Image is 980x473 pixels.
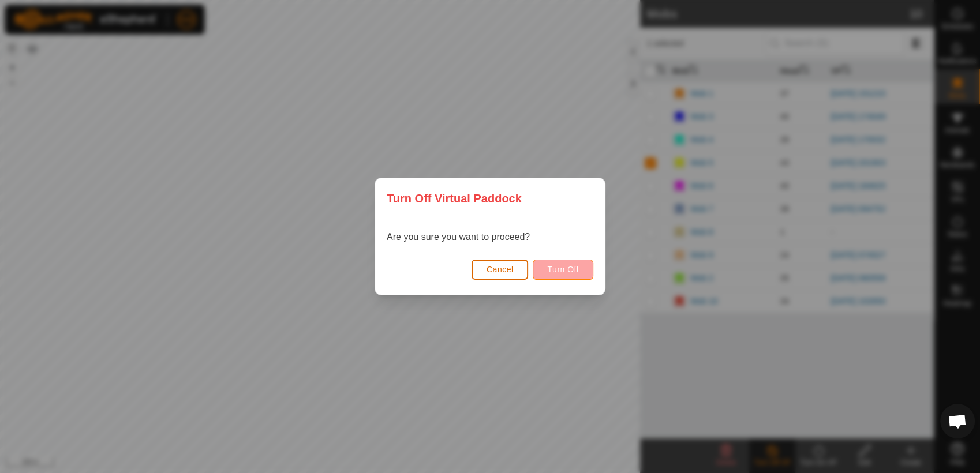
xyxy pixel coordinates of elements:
[940,404,975,438] div: Open chat
[487,265,514,274] span: Cancel
[472,260,529,280] button: Cancel
[547,265,579,274] span: Turn Off
[387,230,530,244] p: Are you sure you want to proceed?
[533,260,593,280] button: Turn Off
[387,190,522,207] span: Turn Off Virtual Paddock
